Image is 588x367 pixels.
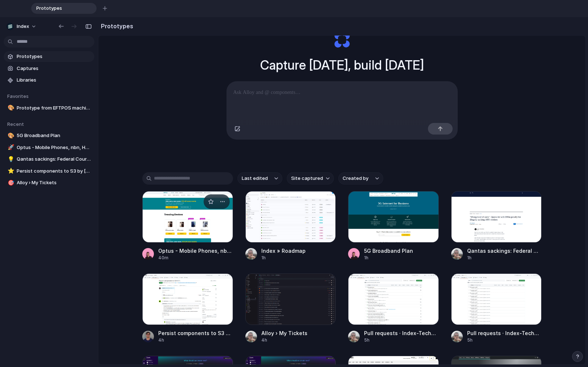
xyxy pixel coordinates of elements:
div: 5G Broadband Plan [364,247,413,255]
a: 🎨5G Broadband Plan [4,130,94,141]
a: Index » RoadmapIndex » Roadmap1h [245,191,336,261]
a: Pull requests · Index-Technologies/indexPull requests · Index-Technologies/index5h [348,273,439,343]
span: Prototype from EFTPOS machines | eCommerce | free quote | Tyro [17,104,91,112]
span: Prototypes [33,5,85,12]
a: Prototypes [4,51,94,62]
div: Optus - Mobile Phones, nbn, Home Internet, Entertainment and Sport [158,247,233,255]
a: 🎨Prototype from EFTPOS machines | eCommerce | free quote | Tyro [4,103,94,114]
a: Alloy › My TicketsAlloy › My Tickets4h [245,273,336,343]
a: Qantas sackings: Federal Court hits airline with $90m penalty for 1800 illegal sackings in 2020Qa... [451,191,542,261]
div: 4h [261,337,307,343]
div: 🎯 [8,179,13,187]
div: Pull requests · Index-Technologies/index [467,329,542,337]
div: 4h [158,337,233,343]
a: 5G Broadband Plan5G Broadband Plan1h [348,191,439,261]
a: Libraries [4,75,94,86]
div: 1h [364,255,413,261]
button: Created by [338,172,383,185]
div: 🚀 [8,143,13,152]
span: Site captured [291,175,323,182]
div: 5h [364,337,439,343]
div: 🎨 [8,132,13,140]
div: 🎨 [8,104,13,112]
div: 1h [261,255,306,261]
div: Index » Roadmap [261,247,306,255]
button: ⭐ [7,168,14,175]
a: ⭐Persist components to S3 by [PERSON_NAME] Request #2971 · Index-Technologies/index [4,166,94,177]
h1: Capture [DATE], build [DATE] [260,55,424,75]
span: Captures [17,65,91,72]
a: Optus - Mobile Phones, nbn, Home Internet, Entertainment and SportOptus - Mobile Phones, nbn, Hom... [142,191,233,261]
a: 🎯Alloy › My Tickets [4,177,94,188]
span: Favorites [7,93,29,99]
div: 5h [467,337,542,343]
button: 💡 [7,156,14,163]
span: Index [17,23,29,30]
div: Prototypes [31,3,97,14]
a: Pull requests · Index-Technologies/indexPull requests · Index-Technologies/index5h [451,273,542,343]
a: 💡Qantas sackings: Federal Court hits airline with $90m penalty for 1800 illegal sackings in [DATE] [4,154,94,165]
span: Optus - Mobile Phones, nbn, Home Internet, Entertainment and Sport [17,144,91,151]
span: 5G Broadband Plan [17,132,91,139]
button: 🎨 [7,104,14,112]
span: Recent [7,121,24,127]
div: 1h [467,255,542,261]
a: 🚀Optus - Mobile Phones, nbn, Home Internet, Entertainment and Sport [4,142,94,153]
div: 40m [158,255,233,261]
div: Persist components to S3 by [PERSON_NAME] Request #2971 · Index-Technologies/index [158,329,233,337]
span: Prototypes [17,53,91,60]
div: ⭐ [8,167,13,175]
span: Last edited [242,175,268,182]
button: 🚀 [7,144,14,151]
div: Alloy › My Tickets [261,329,307,337]
span: Alloy › My Tickets [17,179,91,186]
span: Persist components to S3 by [PERSON_NAME] Request #2971 · Index-Technologies/index [17,168,91,175]
h2: Prototypes [98,22,133,30]
span: Libraries [17,77,91,84]
button: Last edited [237,172,282,185]
span: Qantas sackings: Federal Court hits airline with $90m penalty for 1800 illegal sackings in [DATE] [17,156,91,163]
a: Persist components to S3 by iaculch · Pull Request #2971 · Index-Technologies/indexPersist compon... [142,273,233,343]
button: 🎨 [7,132,14,139]
button: Index [4,21,40,32]
div: Pull requests · Index-Technologies/index [364,329,439,337]
button: 🎯 [7,179,14,186]
div: 💡 [8,155,13,164]
span: Created by [343,175,368,182]
div: Qantas sackings: Federal Court hits airline with $90m penalty for 1800 illegal sackings in [DATE] [467,247,542,255]
a: Captures [4,63,94,74]
button: Site captured [287,172,334,185]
